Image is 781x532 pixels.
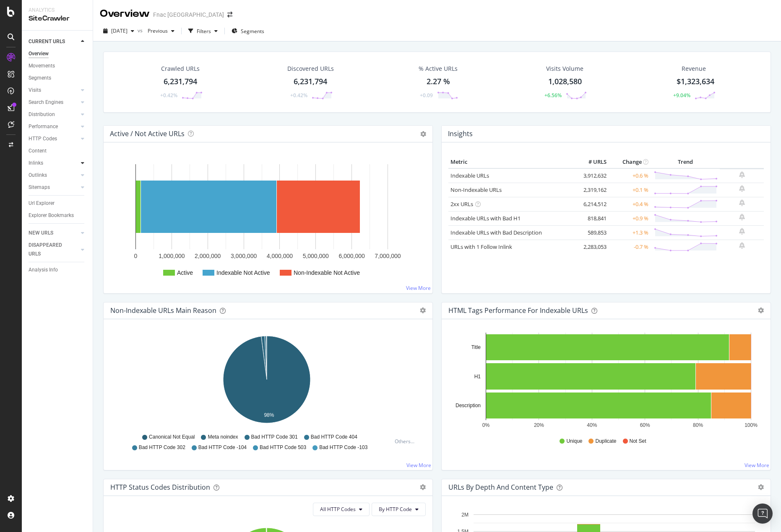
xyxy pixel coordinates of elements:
div: Sitemaps [29,183,50,192]
div: Search Engines [29,98,63,107]
text: 60% [640,422,650,428]
div: bell-plus [739,242,745,249]
h4: Active / Not Active URLs [110,128,185,139]
div: +9.04% [673,92,690,99]
text: Description [456,403,481,408]
div: HTTP Status Codes Distribution [110,483,210,491]
div: +0.42% [160,92,177,99]
div: Open Intercom Messenger [752,504,773,524]
button: Filters [185,24,221,38]
div: Content [29,147,47,155]
div: +0.42% [290,92,307,99]
div: 2.27 % [427,76,450,87]
div: Discovered URLs [287,65,334,73]
div: 6,231,794 [294,76,327,87]
div: Inlinks [29,159,43,168]
a: Analysis Info [29,266,87,274]
div: Movements [29,62,55,70]
div: bell-plus [739,171,745,178]
div: A chart. [110,333,423,430]
div: A chart. [448,333,761,430]
a: Movements [29,62,87,70]
a: 2xx URLs [450,200,473,208]
text: 20% [534,422,544,428]
button: By HTTP Code [372,503,426,516]
text: Title [471,344,481,350]
div: Overview [29,49,49,58]
div: Outlinks [29,171,47,180]
button: [DATE] [100,24,138,38]
text: 40% [587,422,597,428]
div: Segments [29,74,51,83]
span: Duplicate [595,438,616,445]
a: Url Explorer [29,199,87,208]
span: Previous [144,27,168,34]
th: Change [609,156,651,168]
div: Non-Indexable URLs Main Reason [110,306,216,315]
a: Indexable URLs [450,172,489,179]
a: Visits [29,86,78,95]
span: Canonical Not Equal [149,434,195,441]
a: Outlinks [29,171,78,180]
text: Indexable Not Active [216,269,270,276]
td: 2,319,162 [575,183,609,197]
a: HTTP Codes [29,134,78,143]
a: View More [406,284,431,292]
text: Active [177,269,193,276]
td: 589,853 [575,225,609,240]
a: CURRENT URLS [29,37,78,46]
td: 3,912,632 [575,168,609,183]
td: 6,214,512 [575,197,609,211]
a: Segments [29,74,87,83]
div: bell-plus [739,228,745,235]
div: URLs by Depth and Content Type [448,483,553,491]
span: Bad HTTP Code 301 [251,434,298,441]
div: Filters [197,28,211,35]
td: +0.9 % [609,211,651,225]
div: Crawled URLs [161,65,200,73]
div: DISAPPEARED URLS [29,241,71,258]
svg: A chart. [110,156,426,287]
div: +0.09 [420,92,433,99]
div: CURRENT URLS [29,37,65,46]
text: 100% [745,422,758,428]
div: 1,028,580 [548,76,582,87]
button: Previous [144,24,178,38]
h4: Insights [448,128,473,139]
td: 2,283,053 [575,240,609,254]
text: H1 [474,374,481,380]
div: SiteCrawler [29,14,86,23]
text: 1,000,000 [159,253,185,259]
text: 3,000,000 [231,253,257,259]
i: Options [420,131,426,137]
td: +0.4 % [609,197,651,211]
span: 2025 Aug. 31st [111,27,128,34]
div: Overview [100,7,150,21]
text: 0 [134,253,138,259]
div: Url Explorer [29,199,55,208]
div: bell-plus [739,214,745,220]
text: 7,000,000 [375,253,401,259]
text: 2,000,000 [195,253,221,259]
text: Non-Indexable Not Active [294,269,360,276]
text: 80% [693,422,703,428]
div: 6,231,794 [164,76,197,87]
div: Explorer Bookmarks [29,211,74,220]
span: $1,323,634 [677,76,714,86]
td: -0.7 % [609,240,651,254]
a: Content [29,147,87,155]
div: arrow-right-arrow-left [227,12,232,18]
span: vs [138,27,144,34]
a: DISAPPEARED URLS [29,241,78,258]
text: 2M [461,512,469,518]
div: Visits Volume [546,65,583,73]
a: Indexable URLs with Bad H1 [450,214,521,222]
span: All HTTP Codes [320,506,356,513]
div: Performance [29,122,58,131]
div: NEW URLS [29,229,53,238]
a: Indexable URLs with Bad Description [450,229,542,236]
span: Bad HTTP Code 302 [139,444,185,451]
div: bell-plus [739,199,745,206]
div: Others... [395,438,418,445]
